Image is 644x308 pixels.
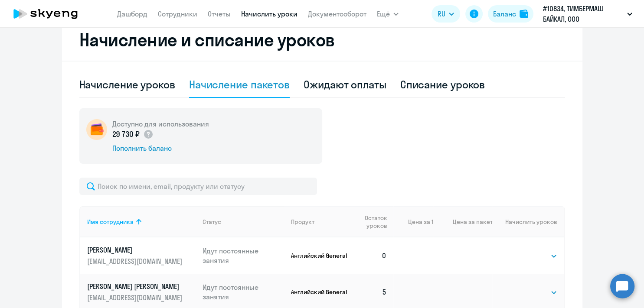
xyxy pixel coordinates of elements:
[493,9,516,19] div: Баланс
[112,119,209,129] h5: Доступно для использования
[203,218,284,226] div: Статус
[488,5,533,23] button: Балансbalance
[291,218,314,226] div: Продукт
[112,129,154,140] p: 29 730 ₽
[87,245,196,266] a: [PERSON_NAME][EMAIL_ADDRESS][DOMAIN_NAME]
[291,252,350,259] p: Английский General
[377,9,390,19] span: Ещё
[203,218,221,226] div: Статус
[377,5,399,23] button: Ещё
[350,237,394,274] td: 0
[87,293,184,302] p: [EMAIL_ADDRESS][DOMAIN_NAME]
[308,10,366,18] a: Документооборот
[356,214,387,230] span: Остаток уроков
[241,10,297,18] a: Начислить уроки
[356,214,394,230] div: Остаток уроков
[158,10,197,18] a: Сотрудники
[79,29,565,50] h2: Начисление и списание уроков
[87,218,196,226] div: Имя сотрудника
[87,282,184,291] p: [PERSON_NAME] [PERSON_NAME]
[539,3,637,24] button: #10834, ТИМБЕРМАШ БАЙКАЛ, ООО
[433,206,492,237] th: Цена за пакет
[543,3,624,24] p: #10834, ТИМБЕРМАШ БАЙКАЛ, ООО
[393,206,433,237] th: Цена за 1
[203,282,284,302] p: Идут постоянные занятия
[400,78,485,91] div: Списание уроков
[79,78,175,91] div: Начисление уроков
[189,78,290,91] div: Начисление пакетов
[208,10,231,18] a: Отчеты
[432,5,460,23] button: RU
[79,178,317,195] input: Поиск по имени, email, продукту или статусу
[112,143,209,153] div: Пополнить баланс
[117,10,147,18] a: Дашборд
[291,288,350,296] p: Английский General
[304,78,386,91] div: Ожидают оплаты
[87,256,184,266] p: [EMAIL_ADDRESS][DOMAIN_NAME]
[520,10,528,18] img: balance
[87,218,134,226] div: Имя сотрудника
[203,246,284,265] p: Идут постоянные занятия
[438,9,445,19] span: RU
[87,245,184,255] p: [PERSON_NAME]
[291,218,350,226] div: Продукт
[87,282,196,302] a: [PERSON_NAME] [PERSON_NAME][EMAIL_ADDRESS][DOMAIN_NAME]
[86,119,107,140] img: wallet-circle.png
[492,206,564,237] th: Начислить уроков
